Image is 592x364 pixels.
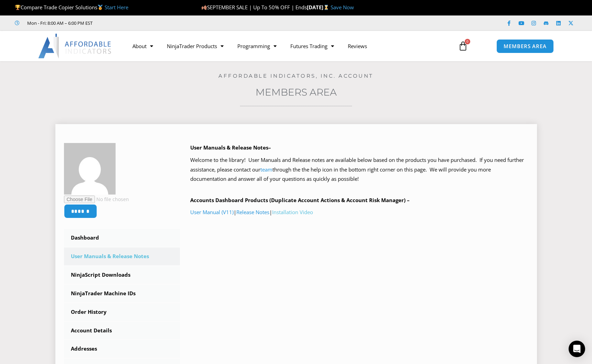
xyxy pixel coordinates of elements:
[307,4,331,11] strong: [DATE]
[160,38,230,54] a: NinjaTrader Products
[64,143,116,195] img: e7614dc0f4cf607e9092e443d196a98cb422e7a42a8f148fc59b77d25f561f35
[64,303,180,321] a: Order History
[64,247,180,265] a: User Manuals & Release Notes
[190,155,528,184] p: Welcome to the library! User Manuals and Release notes are available below based on the products ...
[64,285,180,302] a: NinjaTrader Machine IDs
[256,86,337,98] a: Members Area
[64,340,180,358] a: Addresses
[218,73,374,79] a: Affordable Indicators, Inc. Account
[190,208,528,217] p: | |
[272,209,313,216] a: Installation Video
[331,4,354,11] a: Save Now
[202,5,207,10] img: 🍂
[324,5,329,10] img: ⌛
[126,38,160,54] a: About
[465,39,470,44] span: 0
[15,5,20,10] img: 🏆
[64,266,180,284] a: NinjaScript Downloads
[64,229,180,247] a: Dashboard
[283,38,341,54] a: Futures Trading
[201,4,307,11] span: SEPTEMBER SALE | Up To 50% OFF | Ends
[569,341,585,357] div: Open Intercom Messenger
[260,166,272,173] a: team
[15,4,128,11] span: Compare Trade Copier Solutions
[341,38,374,54] a: Reviews
[102,20,205,26] iframe: Customer reviews powered by Trustpilot
[190,144,271,151] b: User Manuals & Release Notes–
[105,4,128,11] a: Start Here
[98,5,103,10] img: 🥇
[190,197,410,203] b: Accounts Dashboard Products (Duplicate Account Actions & Account Risk Manager) –
[496,39,554,53] a: MEMBERS AREA
[504,44,547,49] span: MEMBERS AREA
[126,38,450,54] nav: Menu
[230,38,283,54] a: Programming
[64,322,180,340] a: Account Details
[38,34,112,58] img: LogoAI | Affordable Indicators – NinjaTrader
[25,19,93,27] span: Mon - Fri: 8:00 AM – 6:00 PM EST
[448,36,478,56] a: 0
[190,209,234,216] a: User Manual (V11)
[236,209,269,216] a: Release Notes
